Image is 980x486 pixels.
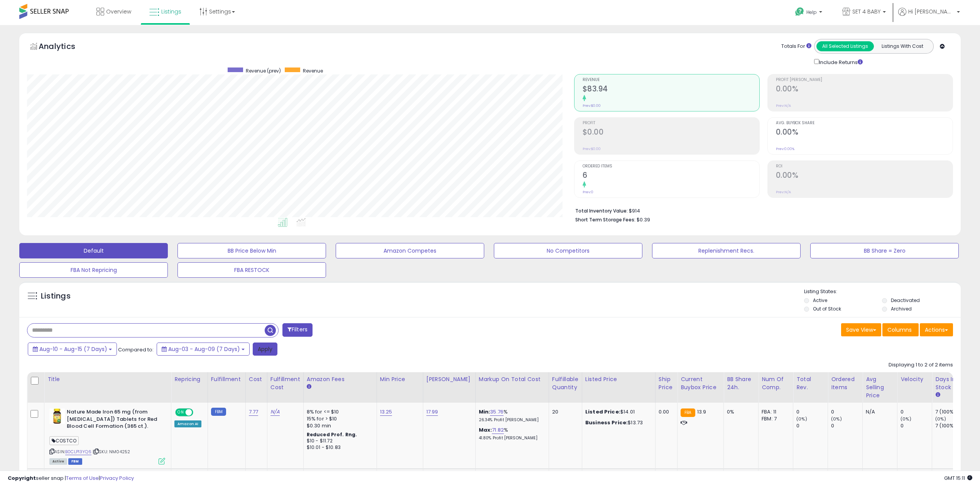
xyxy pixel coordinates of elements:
[177,262,326,278] button: FBA RESTOCK
[908,8,955,15] span: Hi [PERSON_NAME]
[776,147,794,151] small: Prev: 0.00%
[307,415,371,422] div: 15% for > $10
[583,84,759,95] h2: $83.94
[874,41,931,51] button: Listings With Cost
[28,343,117,356] button: Aug-10 - Aug-15 (7 Days)
[697,408,706,415] span: 13.9
[901,422,932,429] div: 0
[253,343,277,356] button: Apply
[796,408,828,415] div: 0
[8,474,36,482] strong: Copyright
[494,243,642,258] button: No Competitors
[727,408,752,415] div: 0%
[831,422,862,429] div: 0
[816,41,874,51] button: All Selected Listings
[808,57,872,66] div: Include Returns
[168,345,240,353] span: Aug-03 - Aug-09 (7 Days)
[831,375,859,391] div: Ordered Items
[866,408,891,415] div: N/A
[776,171,953,181] h2: 0.00%
[935,408,966,415] div: 7 (100%)
[804,288,961,295] p: Listing States:
[776,190,791,194] small: Prev: N/A
[93,449,130,455] span: | SKU: NM04252
[659,375,674,391] div: Ship Price
[106,8,131,15] span: Overview
[901,416,911,422] small: (0%)
[583,78,759,82] span: Revenue
[426,408,438,416] a: 17.99
[866,375,894,400] div: Avg Selling Price
[789,1,830,25] a: Help
[831,416,842,422] small: (0%)
[813,305,841,312] label: Out of Stock
[552,375,579,391] div: Fulfillable Quantity
[841,323,881,336] button: Save View
[307,383,311,390] small: Amazon Fees.
[882,323,919,336] button: Columns
[920,323,953,336] button: Actions
[889,361,953,369] div: Displaying 1 to 2 of 2 items
[583,164,759,169] span: Ordered Items
[585,408,649,415] div: $14.01
[901,408,932,415] div: 0
[192,409,204,416] span: OFF
[585,419,649,426] div: $13.73
[479,375,546,383] div: Markup on Total Cost
[776,164,953,169] span: ROI
[795,7,804,17] i: Get Help
[637,216,650,223] span: $0.39
[583,190,593,194] small: Prev: 0
[944,474,972,482] span: 2025-08-15 15:11 GMT
[174,420,201,427] div: Amazon AI
[380,408,392,416] a: 13.25
[49,436,79,445] span: COSTCO
[935,422,966,429] div: 7 (100%)
[307,408,371,415] div: 8% for <= $10
[898,8,960,25] a: Hi [PERSON_NAME]
[380,375,420,383] div: Min Price
[336,243,484,258] button: Amazon Competes
[282,323,313,337] button: Filters
[65,449,91,455] a: B0CLP13YQ6
[935,375,963,391] div: Days In Stock
[796,375,825,391] div: Total Rev.
[583,121,759,125] span: Profit
[174,375,204,383] div: Repricing
[161,8,181,15] span: Listings
[19,262,168,278] button: FBA Not Repricing
[585,419,628,426] b: Business Price:
[270,375,300,391] div: Fulfillment Cost
[211,375,242,383] div: Fulfillment
[492,426,504,434] a: 71.82
[475,372,549,403] th: The percentage added to the cost of goods (COGS) that forms the calculator for Min & Max prices.
[681,408,695,417] small: FBA
[652,243,801,258] button: Replenishment Recs.
[901,375,929,383] div: Velocity
[776,84,953,95] h2: 0.00%
[659,408,671,415] div: 0.00
[575,208,628,214] b: Total Inventory Value:
[806,9,817,15] span: Help
[810,243,959,258] button: BB Share = Zero
[762,408,787,415] div: FBA: 11
[762,375,790,391] div: Num of Comp.
[157,343,250,356] button: Aug-03 - Aug-09 (7 Days)
[935,416,946,422] small: (0%)
[852,8,880,15] span: SET 4 BABY
[118,346,154,353] span: Compared to:
[249,408,259,416] a: 7.77
[776,128,953,138] h2: 0.00%
[762,415,787,422] div: FBM: 7
[727,375,755,391] div: BB Share 24h.
[307,422,371,429] div: $0.30 min
[49,408,165,464] div: ASIN:
[479,408,543,423] div: %
[583,128,759,138] h2: $0.00
[585,375,652,383] div: Listed Price
[776,78,953,82] span: Profit [PERSON_NAME]
[891,297,920,304] label: Deactivated
[41,291,71,302] h5: Listings
[246,67,281,74] span: Revenue (prev)
[681,375,720,391] div: Current Buybox Price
